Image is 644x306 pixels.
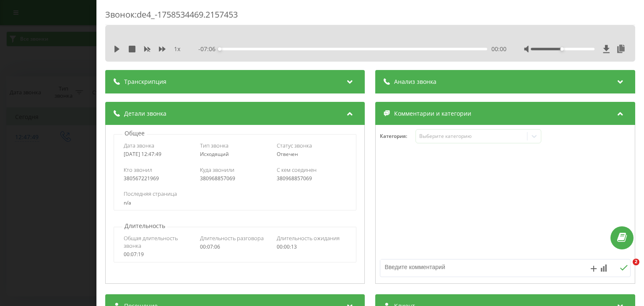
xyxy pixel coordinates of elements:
[124,151,194,157] div: [DATE] 12:47:49
[491,45,506,53] span: 00:00
[277,234,340,242] span: Длительность ожидания
[199,45,220,53] span: - 07:06
[105,9,635,25] div: Звонок : de4_-1758534469.2157453
[277,244,347,250] div: 00:00:13
[277,166,317,174] span: С кем соединен
[277,142,312,149] span: Статус звонка
[124,166,152,174] span: Кто звонил
[395,109,472,118] span: Комментарии и категории
[200,176,270,182] div: 380968857069
[380,133,416,139] h4: Категория :
[124,190,177,197] span: Последняя страница
[633,259,639,265] span: 2
[122,129,147,137] p: Общее
[200,142,229,149] span: Тип звонка
[277,176,347,182] div: 380968857069
[615,259,636,279] iframe: Intercom live chat
[277,150,298,158] span: Отвечен
[200,234,264,242] span: Длительность разговора
[122,222,167,230] p: Длительность
[200,166,235,174] span: Куда звонили
[124,176,194,182] div: 380567221969
[200,244,270,250] div: 00:07:06
[124,200,346,206] div: n/a
[124,109,166,118] span: Детали звонка
[419,133,524,140] div: Выберите категорию
[124,142,154,149] span: Дата звонка
[124,78,166,86] span: Транскрипция
[124,252,194,257] div: 00:07:19
[561,47,564,51] div: Accessibility label
[200,150,229,158] span: Исходящий
[218,47,222,51] div: Accessibility label
[124,234,194,249] span: Общая длительность звонка
[174,45,180,53] span: 1 x
[395,78,437,86] span: Анализ звонка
